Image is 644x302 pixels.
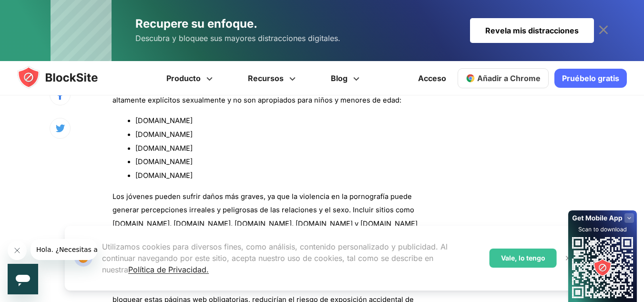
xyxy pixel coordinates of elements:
font: [DOMAIN_NAME] [135,144,193,153]
font: Vale, lo tengo [501,254,545,262]
a: Pruébelo gratis [554,69,627,88]
font: [DOMAIN_NAME] [135,130,193,139]
font: Utilizamos cookies para diversos fines, como análisis, contenido personalizado y publicidad. Al c... [102,242,448,274]
font: Los jóvenes pueden sufrir daños más graves, ya que la violencia en la pornografía puede generar p... [112,192,418,256]
button: Cerca [562,252,574,264]
font: Hola. ¿Necesitas ayuda? [6,7,87,14]
font: [DOMAIN_NAME] [135,171,193,180]
iframe: Mensaje de la compañía [31,239,97,260]
font: Acceso [418,73,446,83]
font: Estos son sitios web dañinos porque son sitios para adultos y contienen imágenes y videos altamen... [112,82,420,104]
a: Política de Privacidad. [128,265,209,274]
iframe: Botón para iniciar la ventana de mensajería [8,264,38,294]
a: Acceso [412,67,452,90]
font: Blog [331,73,348,83]
iframe: Mensaje de cierre [8,241,27,260]
font: Recursos [248,73,284,83]
font: Pruébelo gratis [562,73,619,83]
font: [DOMAIN_NAME] [135,116,193,125]
img: blocksite-icon.5d769676.svg [17,66,116,89]
a: Blog [315,61,378,95]
font: Revela mis distracciones [485,26,579,35]
font: Descubra y bloquee sus mayores distracciones digitales. [135,33,340,43]
font: Añadir a Chrome [477,73,541,83]
font: Producto [166,73,201,83]
font: Recupere su enfoque. [135,17,257,31]
a: Producto [150,61,232,95]
a: Recursos [232,61,315,95]
img: chrome-icon.svg [466,73,475,83]
a: Añadir a Chrome [458,68,549,88]
font: [DOMAIN_NAME] [135,157,193,166]
img: Cerca [564,254,572,262]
